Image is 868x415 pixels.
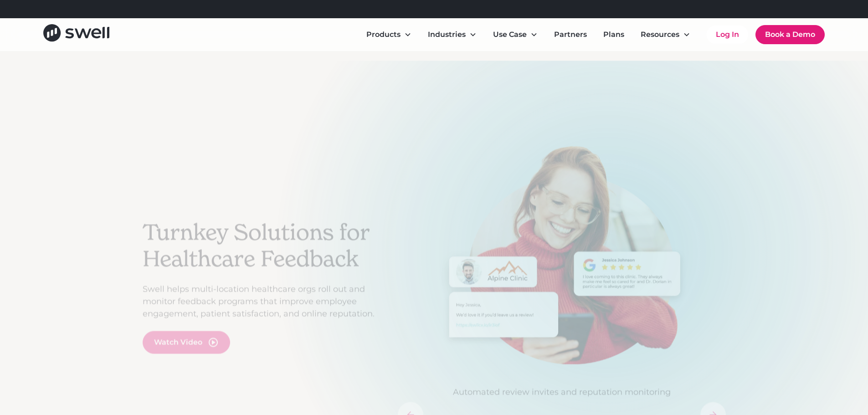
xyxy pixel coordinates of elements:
[428,29,466,40] div: Industries
[359,26,419,44] div: Products
[143,220,389,272] h2: Turnkey Solutions for Healthcare Feedback
[596,26,632,44] a: Plans
[143,331,230,354] a: open lightbox
[755,25,825,44] a: Book a Demo
[421,26,484,44] div: Industries
[143,283,389,320] p: Swell helps multi-location healthcare orgs roll out and monitor feedback programs that improve em...
[398,386,726,399] p: Automated review invites and reputation monitoring
[547,26,594,44] a: Partners
[493,29,527,40] div: Use Case
[707,26,748,44] a: Log In
[398,146,726,399] div: 1 of 3
[154,337,202,348] div: Watch Video
[43,24,109,45] a: home
[486,26,545,44] div: Use Case
[633,26,698,44] div: Resources
[641,29,679,40] div: Resources
[366,29,401,40] div: Products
